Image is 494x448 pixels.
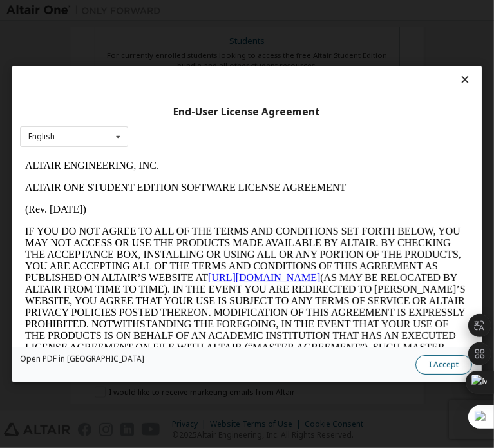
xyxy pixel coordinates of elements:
div: English [28,133,55,141]
a: Open PDF in [GEOGRAPHIC_DATA] [20,355,144,363]
div: End-User License Agreement [20,106,474,119]
p: (Rev. [DATE]) [5,49,449,61]
button: I Accept [415,355,472,375]
a: [URL][DOMAIN_NAME] [188,117,300,128]
p: ALTAIR ENGINEERING, INC. [5,5,449,17]
p: ALTAIR ONE STUDENT EDITION SOFTWARE LICENSE AGREEMENT [5,27,449,39]
p: IF YOU DO NOT AGREE TO ALL OF THE TERMS AND CONDITIONS SET FORTH BELOW, YOU MAY NOT ACCESS OR USE... [5,71,449,210]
